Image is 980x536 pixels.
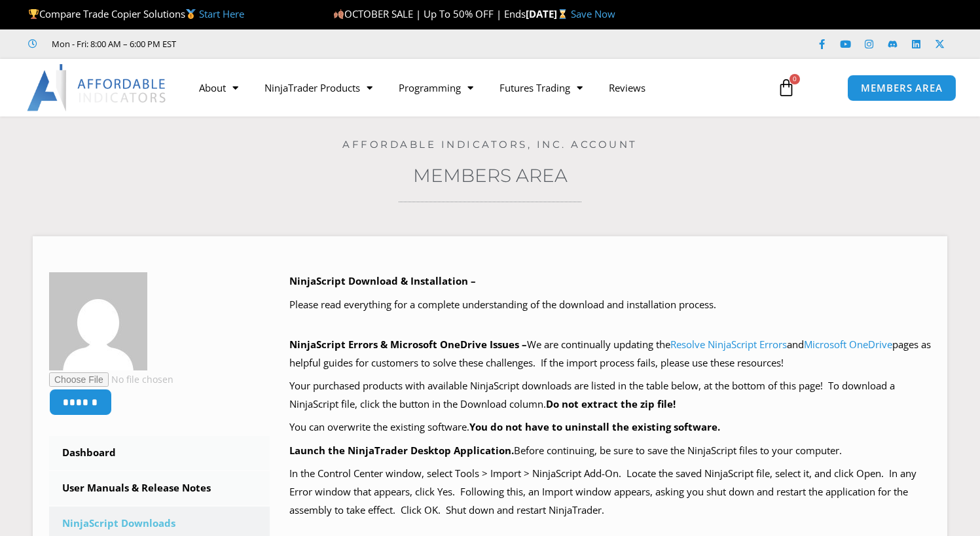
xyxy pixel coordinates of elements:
a: Reviews [596,73,659,103]
img: ⌛ [558,9,568,19]
nav: Menu [186,73,764,103]
a: Start Here [199,7,244,20]
a: Members Area [413,164,568,187]
p: We are continually updating the and pages as helpful guides for customers to solve these challeng... [289,336,931,372]
a: Dashboard [49,436,270,470]
p: You can overwrite the existing software. [289,418,931,437]
a: Programming [386,73,486,103]
b: NinjaScript Download & Installation – [289,274,476,287]
b: NinjaScript Errors & Microsoft OneDrive Issues – [289,338,527,351]
a: Save Now [571,7,615,20]
p: Before continuing, be sure to save the NinjaScript files to your computer. [289,442,931,460]
a: About [186,73,251,103]
img: 92649dfbeaa8c4ee98af8b23d44a81642600ffa179d3b0d4629dbcac903e5719 [49,272,147,370]
iframe: Customer reviews powered by Trustpilot [194,37,391,50]
img: 🏆 [29,9,39,19]
a: NinjaTrader Products [251,73,386,103]
p: Please read everything for a complete understanding of the download and installation process. [289,296,931,314]
b: You do not have to uninstall the existing software. [469,420,720,433]
a: MEMBERS AREA [847,75,956,101]
img: 🥇 [186,9,196,19]
img: 🍂 [334,9,344,19]
p: Your purchased products with available NinjaScript downloads are listed in the table below, at th... [289,377,931,414]
a: Resolve NinjaScript Errors [670,338,787,351]
span: MEMBERS AREA [861,83,943,93]
a: 0 [757,69,815,107]
a: Futures Trading [486,73,596,103]
a: Microsoft OneDrive [804,338,892,351]
span: Mon - Fri: 8:00 AM – 6:00 PM EST [48,36,176,52]
p: In the Control Center window, select Tools > Import > NinjaScript Add-On. Locate the saved NinjaS... [289,465,931,520]
a: User Manuals & Release Notes [49,471,270,505]
a: Affordable Indicators, Inc. Account [342,138,638,151]
img: LogoAI | Affordable Indicators – NinjaTrader [27,64,168,111]
span: 0 [789,74,800,84]
span: OCTOBER SALE | Up To 50% OFF | Ends [333,7,526,20]
span: Compare Trade Copier Solutions [28,7,244,20]
strong: [DATE] [526,7,571,20]
b: Do not extract the zip file! [546,397,676,410]
b: Launch the NinjaTrader Desktop Application. [289,444,514,457]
